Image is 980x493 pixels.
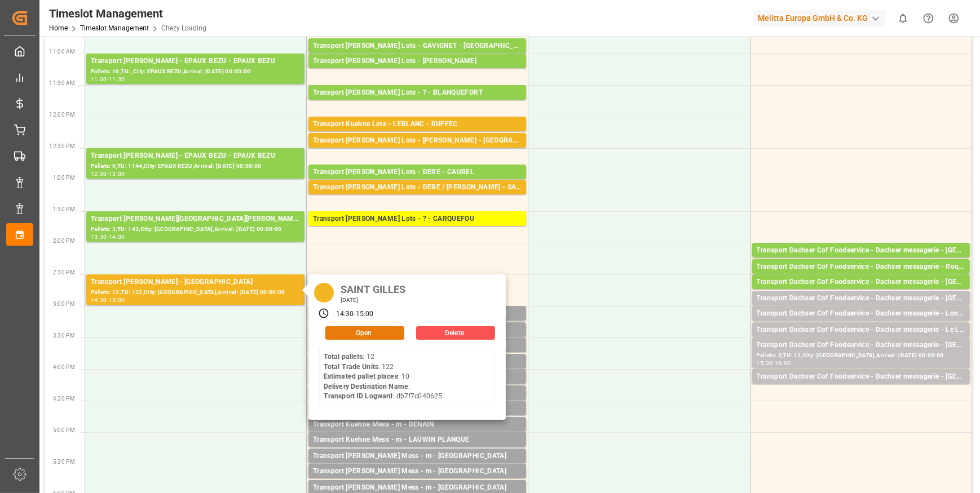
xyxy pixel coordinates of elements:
div: Transport Dachser Cof Foodservice - Dachser messagerie - [GEOGRAPHIC_DATA] [757,293,965,304]
div: Transport Dachser Cof Foodservice - Dachser messagerie - [GEOGRAPHIC_DATA] [757,277,965,288]
div: 11:30 [109,77,125,82]
button: Open [325,326,404,340]
span: 1:00 PM [53,175,75,181]
div: Transport [PERSON_NAME] Lots - [PERSON_NAME] - [GEOGRAPHIC_DATA] [313,135,522,146]
div: Pallets: ,TU: 154,City: LAUWIN PLANQUE,Arrival: [DATE] 00:00:00 [313,446,522,455]
div: Pallets: ,TU: 432,City: [GEOGRAPHIC_DATA][PERSON_NAME],Arrival: [DATE] 00:00:00 [313,193,522,203]
div: Pallets: 2,TU: 1,City: [GEOGRAPHIC_DATA],Arrival: [DATE] 00:00:00 [757,304,965,314]
div: Transport [PERSON_NAME] - [GEOGRAPHIC_DATA] [91,277,300,288]
div: Transport Dachser Cof Foodservice - Dachser messagerie - [GEOGRAPHIC_DATA] [757,340,965,351]
b: Transport ID Logward [324,392,393,400]
div: Pallets: 1,TU: ,City: CARQUEFOU,Arrival: [DATE] 00:00:00 [313,225,522,234]
div: Pallets: ,TU: 95,City: [GEOGRAPHIC_DATA],Arrival: [DATE] 00:00:00 [757,273,965,282]
div: 16:00 [775,361,791,366]
span: 2:30 PM [53,269,75,276]
div: - [107,234,109,239]
div: Transport Kuehne Lots - LEBLANC - RUFFEC [313,119,522,130]
div: Pallets: 9,TU: 1144,City: EPAUX BEZU,Arrival: [DATE] 00:00:00 [91,162,300,171]
div: Transport Dachser Cof Foodservice - Dachser messagerie - Le Lude [757,325,965,336]
span: 5:30 PM [53,459,75,465]
div: 14:30 [336,309,354,319]
span: 4:00 PM [53,364,75,370]
span: 3:30 PM [53,332,75,339]
b: Estimated pallet places [324,372,398,380]
div: Melitta Europa GmbH & Co. KG [753,10,886,26]
span: 1:30 PM [53,206,75,212]
span: 11:00 AM [49,48,75,55]
button: Help Center [916,6,941,31]
div: Transport [PERSON_NAME][GEOGRAPHIC_DATA][PERSON_NAME][GEOGRAPHIC_DATA][PERSON_NAME] [91,214,300,225]
div: Transport [PERSON_NAME] - EPAUX BEZU - EPAUX BEZU [91,56,300,67]
div: Transport [PERSON_NAME] Lots - DERE / [PERSON_NAME] - SAINT [PERSON_NAME] DU CRAU [313,182,522,193]
div: Pallets: 1,TU: 742,City: [GEOGRAPHIC_DATA],Arrival: [DATE] 00:00:00 [313,130,522,140]
div: Transport Kuehne Mess - m - DENAIN [313,419,522,430]
div: Pallets: 5,TU: 194,City: [GEOGRAPHIC_DATA],Arrival: [DATE] 00:00:00 [313,99,522,108]
button: Delete [416,326,495,340]
div: - [107,297,109,303]
div: Transport [PERSON_NAME] Mess - m - [GEOGRAPHIC_DATA] [313,466,522,477]
a: Timeslot Management [80,24,149,32]
div: Pallets: 12,TU: 122,City: [GEOGRAPHIC_DATA],Arrival: [DATE] 00:00:00 [91,288,300,297]
div: Transport Dachser Cof Foodservice - Dachser messagerie - Roquetas De Mar [757,261,965,273]
div: [DATE] [337,296,410,304]
div: Transport [PERSON_NAME] - EPAUX BEZU - EPAUX BEZU [91,150,300,162]
div: Pallets: 1,TU: 17,City: [GEOGRAPHIC_DATA],Arrival: [DATE] 00:00:00 [757,383,965,392]
div: Transport Kuehne Mess - m - LAUWIN PLANQUE [313,434,522,446]
div: Transport [PERSON_NAME] Lots - ? - BLANQUEFORT [313,87,522,99]
div: Pallets: ,TU: 381,City: [GEOGRAPHIC_DATA],Arrival: [DATE] 00:00:00 [313,146,522,156]
div: Pallets: 7,TU: 554,City: [GEOGRAPHIC_DATA],Arrival: [DATE] 00:00:00 [313,52,522,61]
div: Pallets: ,TU: 62,City: [GEOGRAPHIC_DATA],Arrival: [DATE] 00:00:00 [757,256,965,266]
div: Pallets: ,TU: 9,City: [GEOGRAPHIC_DATA],Arrival: [DATE] 00:00:00 [313,477,522,487]
div: Transport [PERSON_NAME] Lots - [PERSON_NAME] [313,56,522,67]
button: show 0 new notifications [890,6,916,31]
div: 11:00 [91,77,107,82]
div: Transport [PERSON_NAME] Mess - m - [GEOGRAPHIC_DATA] [313,451,522,462]
b: Total Trade Units [324,363,378,371]
div: Pallets: ,TU: 7,City: [GEOGRAPHIC_DATA],Arrival: [DATE] 00:00:00 [313,462,522,472]
div: 15:00 [356,309,374,319]
div: Pallets: 3,TU: 12,City: [GEOGRAPHIC_DATA],Arrival: [DATE] 00:00:00 [757,351,965,361]
span: 5:00 PM [53,427,75,433]
span: 12:00 PM [49,112,75,118]
div: 12:30 [91,171,107,176]
div: Pallets: 3,TU: 143,City: [GEOGRAPHIC_DATA],Arrival: [DATE] 00:00:00 [91,225,300,234]
div: Transport Dachser Cof Foodservice - Dachser messagerie - Longny au Perche [757,308,965,319]
b: Delivery Destination Name [324,383,408,390]
span: 3:00 PM [53,301,75,307]
div: 15:30 [757,361,773,366]
span: 12:30 PM [49,143,75,149]
div: - [107,171,109,176]
div: - [772,361,774,366]
div: 14:30 [91,297,107,303]
div: 15:00 [109,297,125,303]
div: 14:00 [109,234,125,239]
span: 4:30 PM [53,396,75,402]
div: - [354,309,355,319]
div: Pallets: ,TU: 224,City: [GEOGRAPHIC_DATA],Arrival: [DATE] 00:00:00 [313,67,522,77]
div: Timeslot Management [49,5,206,22]
div: Pallets: 1,TU: 38,City: Longny au Perche,Arrival: [DATE] 00:00:00 [757,319,965,329]
span: 2:00 PM [53,238,75,244]
div: Transport [PERSON_NAME] Lots - ? - CARQUEFOU [313,214,522,225]
div: Transport [PERSON_NAME] Lots - DERE - CAUREL [313,167,522,178]
div: 13:30 [91,234,107,239]
div: Pallets: ,TU: 9,City: [GEOGRAPHIC_DATA],Arrival: [DATE] 00:00:00 [313,430,522,440]
div: 13:00 [109,171,125,176]
div: Pallets: 1,TU: 30,City: [GEOGRAPHIC_DATA],Arrival: [DATE] 00:00:00 [757,336,965,345]
div: : 12 : 122 : 10 : : db7f7c040625 [324,352,442,402]
div: Pallets: 16,TU: ,City: EPAUX BEZU,Arrival: [DATE] 00:00:00 [91,67,300,77]
div: Transport Dachser Cof Foodservice - Dachser messagerie - [GEOGRAPHIC_DATA] [757,245,965,256]
span: 11:30 AM [49,80,75,86]
div: Transport [PERSON_NAME] Lots - GAVIGNET - [GEOGRAPHIC_DATA] [313,41,522,52]
div: Transport Dachser Cof Foodservice - Dachser messagerie - [GEOGRAPHIC_DATA] [757,371,965,383]
div: Pallets: ,TU: 51,City: [GEOGRAPHIC_DATA],Arrival: [DATE] 00:00:00 [757,288,965,297]
a: Home [49,24,68,32]
b: Total pallets [324,353,363,361]
button: Melitta Europa GmbH & Co. KG [753,7,890,29]
div: Pallets: 23,TU: 117,City: [GEOGRAPHIC_DATA],Arrival: [DATE] 00:00:00 [313,178,522,188]
div: - [107,77,109,82]
div: SAINT GILLES [337,280,410,296]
